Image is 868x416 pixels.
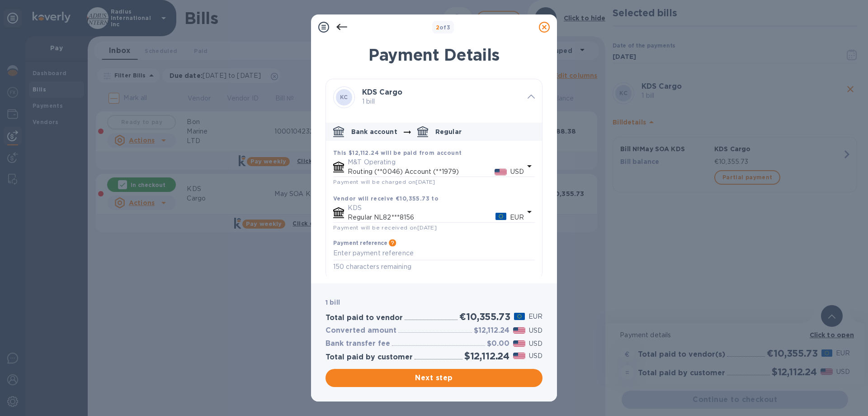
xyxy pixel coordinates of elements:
h3: $12,112.24 [474,326,509,335]
p: 150 characters remaining [333,262,535,272]
b: This $12,112.24 will be paid from account [333,149,462,156]
b: KC [340,94,348,100]
p: Bank account [351,127,397,136]
b: KDS Cargo [362,88,402,96]
p: KDS [348,203,524,213]
span: 2 [436,24,439,31]
img: USD [513,340,525,347]
h3: $0.00 [487,339,509,348]
p: EUR [528,312,542,321]
div: default-method [326,119,542,279]
h3: Bank transfer fee [325,339,390,348]
img: USD [495,169,507,175]
p: 1 bill [362,97,520,106]
p: USD [529,339,542,349]
p: Regular NL82***8156 [348,213,495,222]
h3: Total paid to vendor [325,314,403,322]
span: Payment will be received on [DATE] [333,224,437,231]
button: Next step [325,369,542,387]
span: Payment will be charged on [DATE] [333,178,435,185]
h3: Total paid by customer [325,353,413,362]
p: USD [529,326,542,335]
p: Regular [435,127,462,136]
p: USD [510,167,524,177]
p: EUR [510,213,524,222]
b: 1 bill [325,299,340,306]
h3: Converted amount [325,326,396,335]
b: of 3 [436,24,451,31]
p: USD [529,351,542,361]
img: USD [513,327,525,334]
h3: Payment reference [333,240,387,246]
h2: $12,112.24 [464,350,509,362]
img: USD [513,353,525,359]
p: Routing (**0046) Account (**1979) [348,167,495,177]
b: Vendor will receive €10,355.73 to [333,195,439,202]
span: Next step [333,373,535,383]
div: KCKDS Cargo 1 bill [326,79,542,115]
p: M&T Operating [348,158,524,167]
h1: Payment Details [325,45,542,64]
h2: €10,355.73 [459,311,510,322]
